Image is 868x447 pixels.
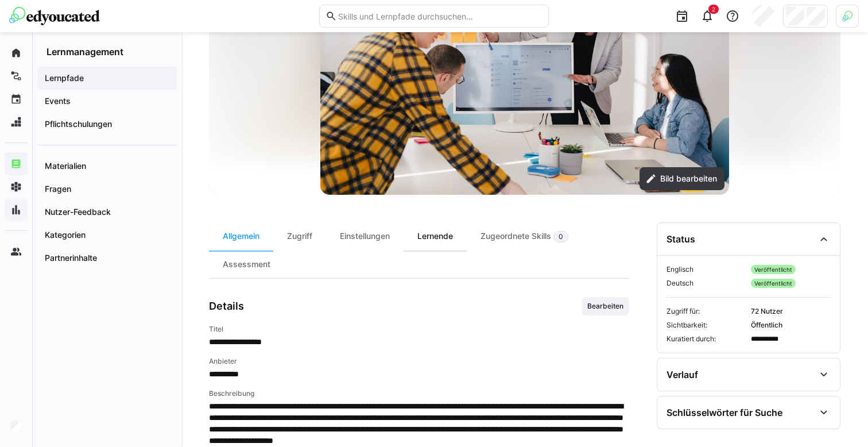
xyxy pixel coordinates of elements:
[404,222,467,251] div: Lernende
[209,251,284,278] div: Assessment
[666,233,695,245] div: Status
[751,321,831,330] span: Öffentlich
[326,222,404,251] div: Einstellungen
[666,334,746,344] span: Kuratiert durch:
[666,265,746,274] span: Englisch
[666,279,746,288] span: Deutsch
[586,302,625,311] span: Bearbeiten
[209,357,629,366] h4: Anbieter
[209,300,244,313] h3: Details
[467,222,582,251] div: Zugeordnete Skills
[658,173,719,184] span: Bild bearbeiten
[209,325,629,334] h4: Titel
[337,11,542,21] input: Skills und Lernpfade durchsuchen…
[209,389,629,398] h4: Beschreibung
[751,307,831,316] span: 72 Nutzer
[640,167,724,190] button: Bild bearbeiten
[751,265,796,274] span: Veröffentlicht
[666,321,746,330] span: Sichtbarkeit:
[712,6,715,13] span: 2
[273,222,326,251] div: Zugriff
[751,279,796,288] span: Veröffentlicht
[666,369,698,380] div: Verlauf
[666,307,746,316] span: Zugriff für:
[582,297,629,315] button: Bearbeiten
[559,232,563,241] span: 0
[209,222,273,251] div: Allgemein
[666,407,782,418] div: Schlüsselwörter für Suche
